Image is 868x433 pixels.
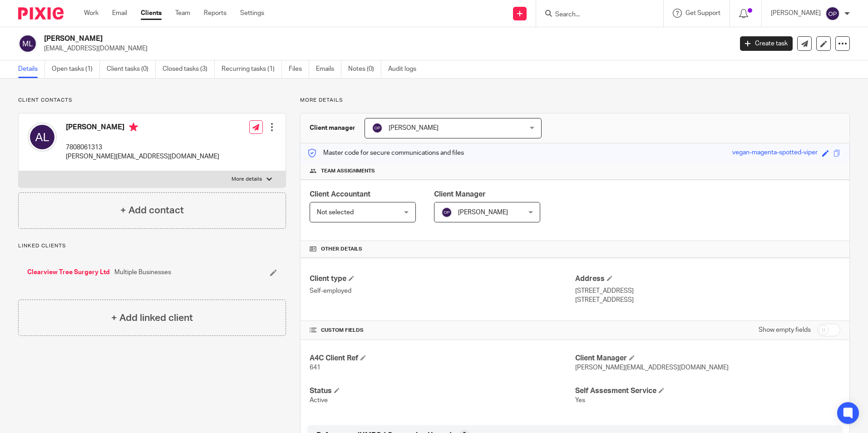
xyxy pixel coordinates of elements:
p: 7808061313 [66,143,219,152]
img: svg%3E [372,123,383,133]
span: Yes [575,397,585,403]
p: Self-employed [310,286,575,295]
span: [PERSON_NAME][EMAIL_ADDRESS][DOMAIN_NAME] [575,364,729,371]
input: Search [554,11,636,19]
a: Clearview Tree Surgery Ltd [27,268,110,277]
a: Clients [141,9,162,18]
img: Pixie [18,7,64,20]
span: Not selected [317,209,354,216]
img: svg%3E [441,207,452,218]
h4: CUSTOM FIELDS [310,327,575,334]
img: svg%3E [18,34,37,53]
h4: Self Assesment Service [575,386,840,396]
h4: + Add contact [120,203,184,217]
a: Audit logs [388,60,423,78]
a: Team [175,9,190,18]
a: Recurring tasks (1) [222,60,282,78]
span: Active [310,397,328,403]
a: Settings [240,9,264,18]
label: Show empty fields [759,325,811,335]
img: svg%3E [28,123,57,152]
span: Client Manager [434,191,486,198]
h4: Client Manager [575,354,840,363]
span: Other details [321,246,362,253]
a: Closed tasks (3) [163,60,215,78]
h4: + Add linked client [111,311,193,325]
a: Notes (0) [348,60,381,78]
p: Client contacts [18,97,286,104]
a: Open tasks (1) [52,60,100,78]
a: Work [84,9,99,18]
p: [PERSON_NAME][EMAIL_ADDRESS][DOMAIN_NAME] [66,152,219,161]
p: [PERSON_NAME] [771,9,821,18]
p: More details [232,176,262,183]
p: Master code for secure communications and files [307,148,464,157]
h3: Client manager [310,123,355,133]
span: Get Support [686,10,720,16]
p: [STREET_ADDRESS] [575,295,840,305]
a: Reports [204,9,227,18]
h4: Address [575,274,840,284]
span: Team assignments [321,167,375,175]
a: Client tasks (0) [107,60,156,78]
h4: Status [310,386,575,396]
a: Details [18,60,45,78]
p: Linked clients [18,242,286,250]
p: [STREET_ADDRESS] [575,286,840,295]
img: svg%3E [825,6,840,21]
h4: A4C Client Ref [310,354,575,363]
h2: [PERSON_NAME] [44,34,590,44]
span: [PERSON_NAME] [389,125,439,131]
a: Emails [316,60,341,78]
a: Create task [740,36,793,51]
span: Multiple Businesses [114,268,171,277]
p: [EMAIL_ADDRESS][DOMAIN_NAME] [44,44,726,53]
span: Client Accountant [310,191,370,198]
h4: [PERSON_NAME] [66,123,219,134]
a: Files [289,60,309,78]
p: More details [300,97,850,104]
i: Primary [129,123,138,132]
a: Email [112,9,127,18]
h4: Client type [310,274,575,284]
span: [PERSON_NAME] [458,209,508,216]
div: vegan-magenta-spotted-viper [732,148,818,158]
span: 641 [310,364,321,371]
